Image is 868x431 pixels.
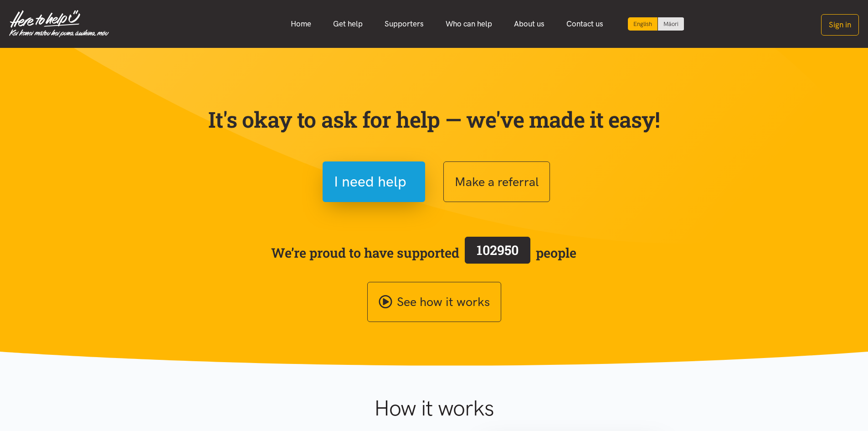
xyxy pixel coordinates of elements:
[435,14,503,34] a: Who can help
[658,17,684,31] a: Switch to Te Reo Māori
[459,235,536,270] a: 102950
[206,106,662,133] p: It's okay to ask for help — we've made it easy!
[367,282,501,322] a: See how it works
[555,14,614,34] a: Contact us
[334,170,406,193] span: I need help
[285,395,583,421] h1: How it works
[9,10,109,37] img: Home
[443,161,550,202] button: Make a referral
[271,235,576,270] span: We’re proud to have supported people
[503,14,555,34] a: About us
[322,14,374,34] a: Get help
[374,14,435,34] a: Supporters
[477,241,519,259] span: 102950
[628,17,658,31] div: Current language
[821,14,859,36] button: Sign in
[628,17,684,31] div: Language toggle
[280,14,322,34] a: Home
[323,161,425,202] button: I need help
